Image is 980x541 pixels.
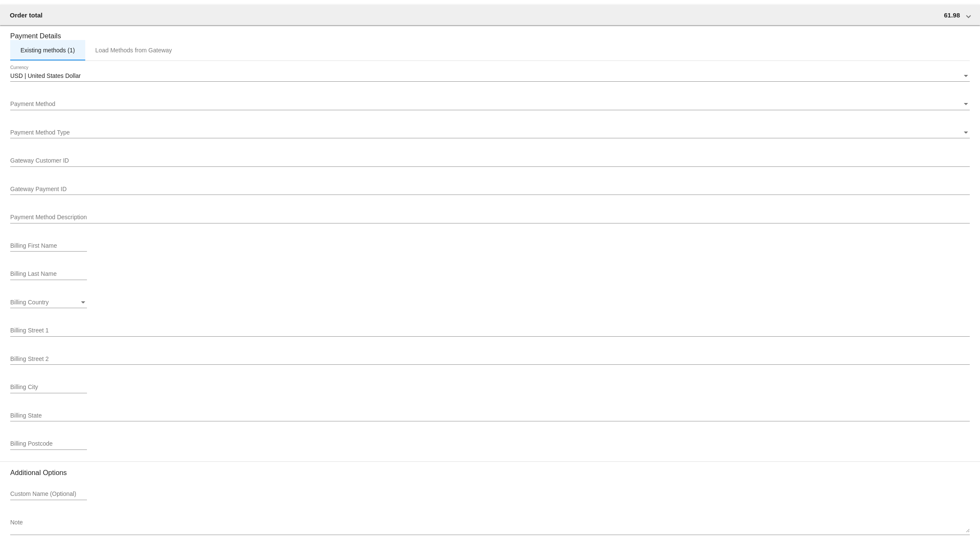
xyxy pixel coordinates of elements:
[10,412,970,419] input: Billing State
[10,157,970,164] input: Gateway Customer ID
[10,327,970,334] input: Billing Street 1
[10,72,81,79] span: USD | United States Dollar
[10,73,970,80] mat-select: Currency
[10,129,70,136] span: Payment Method Type
[10,101,970,108] mat-select: Payment Method
[10,186,970,193] input: Gateway Payment ID
[10,441,87,447] input: Billing Postcode
[10,299,49,306] span: Billing Country
[10,299,87,306] mat-select: Billing Country
[20,47,75,54] div: Existing methods (1)
[10,491,87,498] input: Custom Name (Optional)
[10,243,87,249] input: Billing First Name
[10,11,43,19] span: Order total
[10,129,970,136] mat-select: Payment Method Type
[10,271,87,278] input: Billing Last Name
[10,384,87,391] input: Billing City
[10,26,970,40] h3: Payment Details
[95,47,172,54] div: Load Methods from Gateway
[10,469,970,477] h3: Additional Options
[944,11,960,19] span: 61.98
[10,214,970,221] input: Payment Method Description
[10,356,970,363] input: Billing Street 2
[10,100,55,107] span: Payment Method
